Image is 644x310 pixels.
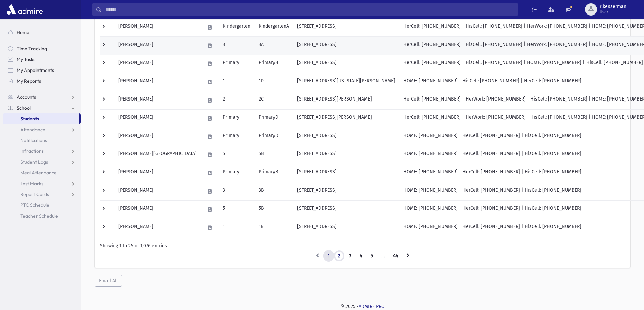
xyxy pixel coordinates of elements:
[20,148,44,154] span: Infractions
[3,92,81,103] a: Accounts
[255,200,293,219] td: 5B
[219,55,255,73] td: Primary
[114,18,201,36] td: [PERSON_NAME]
[3,135,81,146] a: Notifications
[102,3,518,16] input: Search
[293,73,399,91] td: [STREET_ADDRESS][US_STATE][PERSON_NAME]
[3,113,79,124] a: Students
[20,202,49,208] span: PTC Schedule
[3,167,81,178] a: Meal Attendance
[219,109,255,128] td: Primary
[3,43,81,54] a: Time Tracking
[17,29,29,35] span: Home
[3,189,81,200] a: Report Cards
[20,170,57,176] span: Meal Attendance
[114,36,201,55] td: [PERSON_NAME]
[17,94,36,100] span: Accounts
[3,210,81,221] a: Teacher Schedule
[114,73,201,91] td: [PERSON_NAME]
[20,213,58,219] span: Teacher Schedule
[293,55,399,73] td: [STREET_ADDRESS]
[219,182,255,200] td: 3
[255,18,293,36] td: KindergartenA
[114,128,201,146] td: [PERSON_NAME]
[17,78,41,84] span: My Reports
[255,128,293,146] td: PrimaryD
[3,65,81,76] a: My Appointments
[114,55,201,73] td: [PERSON_NAME]
[17,105,31,111] span: School
[293,36,399,55] td: [STREET_ADDRESS]
[219,200,255,219] td: 5
[20,159,48,165] span: Student Logs
[255,91,293,109] td: 2C
[114,109,201,128] td: [PERSON_NAME]
[3,103,81,113] a: School
[219,146,255,164] td: 5
[3,157,81,167] a: Student Logs
[3,54,81,65] a: My Tasks
[95,275,122,287] button: Email All
[3,178,81,189] a: Test Marks
[255,109,293,128] td: PrimaryD
[114,200,201,219] td: [PERSON_NAME]
[293,219,399,237] td: [STREET_ADDRESS]
[600,4,626,9] span: rlkesserman
[600,9,626,15] span: User
[114,146,201,164] td: [PERSON_NAME][GEOGRAPHIC_DATA]
[20,137,47,143] span: Notifications
[293,146,399,164] td: [STREET_ADDRESS]
[17,56,35,62] span: My Tasks
[3,124,81,135] a: Attendance
[293,109,399,128] td: [STREET_ADDRESS][PERSON_NAME]
[389,250,402,262] a: 44
[219,36,255,55] td: 3
[255,36,293,55] td: 3A
[114,219,201,237] td: [PERSON_NAME]
[323,250,334,262] a: 1
[255,73,293,91] td: 1D
[293,182,399,200] td: [STREET_ADDRESS]
[255,164,293,182] td: PrimaryB
[219,219,255,237] td: 1
[359,304,385,309] a: ADMIRE PRO
[3,27,81,38] a: Home
[92,303,633,310] div: © 2025 -
[293,200,399,219] td: [STREET_ADDRESS]
[219,164,255,182] td: Primary
[219,73,255,91] td: 1
[255,182,293,200] td: 3B
[293,18,399,36] td: [STREET_ADDRESS]
[344,250,356,262] a: 3
[17,67,54,73] span: My Appointments
[17,46,47,52] span: Time Tracking
[255,55,293,73] td: PrimaryB
[219,128,255,146] td: Primary
[255,219,293,237] td: 1B
[219,18,255,36] td: Kindergarten
[100,242,625,249] div: Showing 1 to 25 of 1,076 entries
[293,128,399,146] td: [STREET_ADDRESS]
[219,91,255,109] td: 2
[3,146,81,157] a: Infractions
[114,91,201,109] td: [PERSON_NAME]
[334,250,345,262] a: 2
[5,3,44,16] img: AdmirePro
[366,250,377,262] a: 5
[114,182,201,200] td: [PERSON_NAME]
[255,146,293,164] td: 5B
[3,200,81,210] a: PTC Schedule
[114,164,201,182] td: [PERSON_NAME]
[293,91,399,109] td: [STREET_ADDRESS][PERSON_NAME]
[3,76,81,86] a: My Reports
[293,164,399,182] td: [STREET_ADDRESS]
[20,191,49,197] span: Report Cards
[355,250,366,262] a: 4
[20,180,43,187] span: Test Marks
[20,116,39,122] span: Students
[20,126,45,133] span: Attendance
